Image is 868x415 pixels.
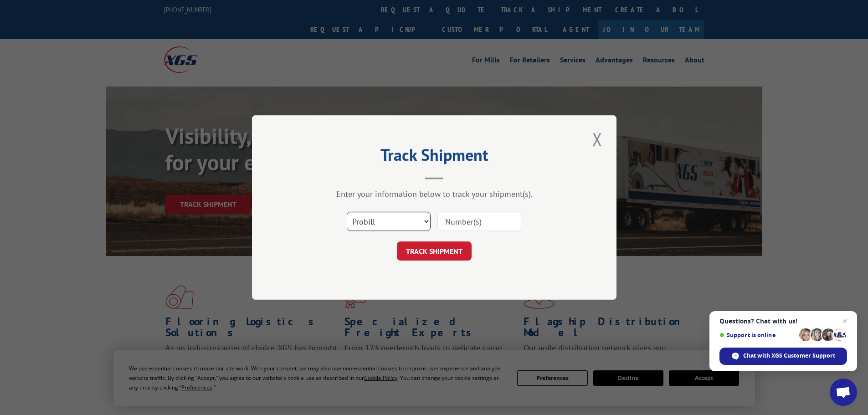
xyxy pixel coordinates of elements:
[298,189,571,199] div: Enter your information below to track your shipment(s).
[298,149,571,166] h2: Track Shipment
[590,127,605,152] button: Close modal
[397,241,472,261] button: TRACK SHIPMENT
[719,332,796,338] span: Support is online
[743,352,835,360] span: Chat with XGS Customer Support
[437,212,521,231] input: Number(s)
[830,379,857,406] a: Open chat
[719,318,847,325] span: Questions? Chat with us!
[719,348,847,365] span: Chat with XGS Customer Support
